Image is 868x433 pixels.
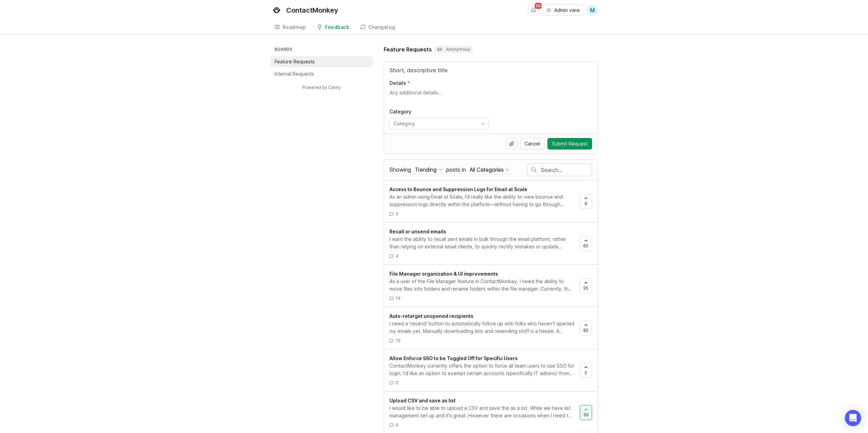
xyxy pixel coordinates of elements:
[525,140,540,147] span: Cancel
[389,313,473,319] span: Auto-retarget unopened recipients
[273,45,373,55] h3: Boards
[270,20,310,34] a: Roadmap
[270,68,373,79] a: Internal Requests
[583,243,588,249] span: 65
[580,278,592,293] button: 95
[396,253,398,259] span: 4
[394,120,477,127] input: Category
[396,338,400,343] span: 10
[389,89,592,103] textarea: Details
[275,71,314,77] p: Internal Requests
[389,312,580,343] a: Auto-retarget unopened recipientsI need a 'resend' button to automatically follow up with folks w...
[286,7,338,14] div: ContactMonkey
[389,108,489,115] p: Category
[541,166,592,174] input: Search…
[389,80,406,87] p: Details
[542,5,584,16] button: Admin view
[389,362,574,377] div: ContactMonkey currently offers the option to force all team users to use SSO for login. I'd like ...
[528,5,539,16] button: Notifications
[583,285,588,291] span: 95
[389,355,518,361] span: Allow Enforce SSO to be Toggled Off for Specific Users
[325,25,349,30] div: Feedback
[389,229,446,234] span: Recall or unsend emails
[415,166,437,173] div: Trending
[580,363,592,378] button: 2
[270,4,283,16] img: ContactMonkey logo
[384,45,432,53] h1: Feature Requests
[468,165,511,174] button: posts in
[389,320,574,335] div: I need a 'resend' button to automatically follow up with folks who haven't opened my emails yet. ...
[580,236,592,251] button: 65
[389,270,580,301] a: File Manager organization & UI improvementsAs a user of the File Manager feature in ContactMonkey...
[396,422,398,428] span: 0
[389,278,574,293] div: As a user of the File Manager feature in ContactMonkey, I need the ability to move files into fol...
[389,193,574,208] div: As an admin using Email at Scale, I’d really like the ability to view bounce and suppression logs...
[389,228,580,259] a: Recall or unsend emailsI want the ability to recall sent emails in bulk through the email platfor...
[446,166,466,173] span: posts in
[554,7,580,14] span: Admin view
[389,404,574,419] div: I would like to be able to upload a CSV and save this as a list. While we have list management se...
[270,56,373,67] a: Feature Requests
[313,20,353,34] a: Feedback
[547,138,592,150] button: Submit Request
[283,25,306,30] div: Roadmap
[580,405,592,420] button: 30
[389,271,498,277] span: File Manager organization & UI improvements
[389,166,411,173] span: Showing
[301,83,342,91] a: Powered by Canny
[580,194,592,209] button: 6
[580,321,592,336] button: 82
[477,121,488,126] svg: toggle icon
[583,412,589,418] span: 30
[389,186,580,217] a: Access to Bounce and Suppression Logs for Email at ScaleAs an admin using Email at Scale, I’d rea...
[389,235,574,250] div: I want the ability to recall sent emails in bulk through the email platform, rather than relying ...
[590,6,595,14] span: M
[389,355,580,386] a: Allow Enforce SSO to be Toggled Off for Specific UsersContactMonkey currently offers the option t...
[585,370,587,375] span: 2
[275,58,315,65] p: Feature Requests
[368,25,395,30] div: Changelog
[356,20,399,34] a: Changelog
[396,380,398,386] span: 0
[552,140,588,147] span: Submit Request
[535,3,542,9] span: 99
[587,5,598,16] button: M
[389,118,489,129] div: toggle menu
[396,211,398,217] span: 0
[389,186,527,192] span: Access to Bounce and Suppression Logs for Email at Scale
[389,66,592,74] input: Title
[389,398,456,403] span: Upload CSV and save as list
[437,47,470,52] p: Anonymous
[845,410,861,426] div: Open Intercom Messenger
[520,138,545,150] button: Cancel
[585,201,587,206] span: 6
[470,166,504,173] div: All Categories
[583,327,588,333] span: 82
[389,397,580,428] a: Upload CSV and save as listI would like to be able to upload a CSV and save this as a list. While...
[413,165,444,174] button: Showing
[396,295,400,301] span: 13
